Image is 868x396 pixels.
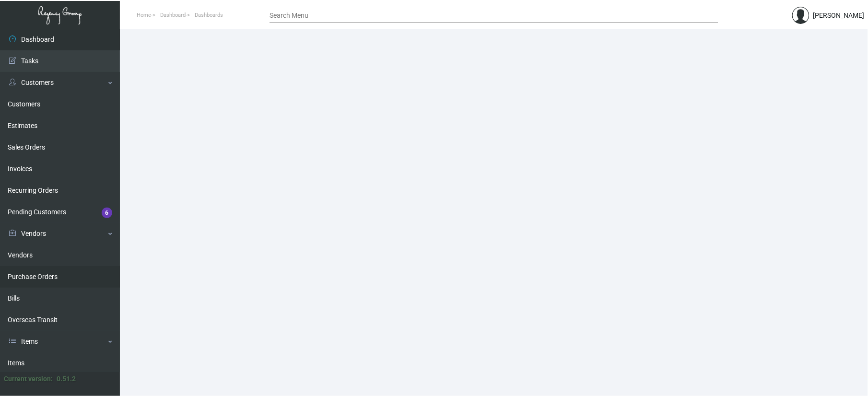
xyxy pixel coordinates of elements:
span: Dashboards [195,12,223,18]
div: Current version: [4,374,53,384]
div: [PERSON_NAME] [813,11,865,21]
div: 0.51.2 [57,374,76,384]
img: admin@bootstrapmaster.com [792,7,809,24]
span: Home [137,12,151,18]
span: Dashboard [160,12,186,18]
